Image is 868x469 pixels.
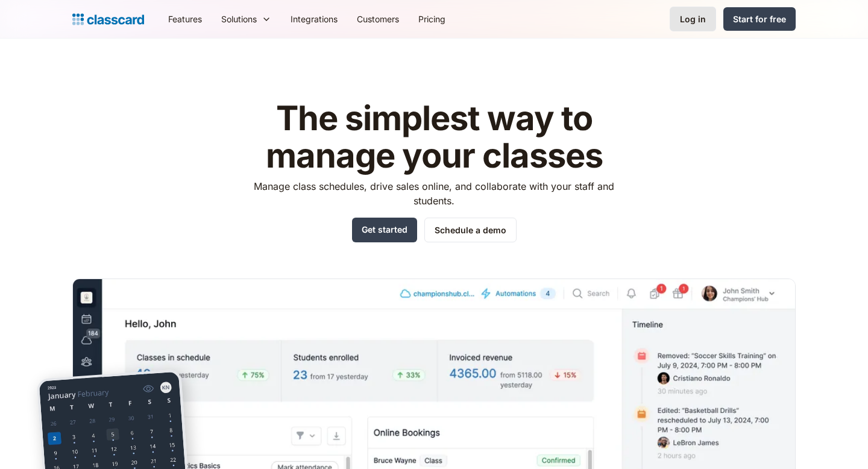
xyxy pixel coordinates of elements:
a: Schedule a demo [424,218,517,242]
a: Pricing [409,5,455,33]
a: home [72,11,144,28]
a: Get started [352,218,417,242]
p: Manage class schedules, drive sales online, and collaborate with your staff and students. [243,179,626,208]
a: Start for free [723,7,796,31]
a: Integrations [281,5,347,33]
h1: The simplest way to manage your classes [243,100,626,174]
div: Start for free [733,13,786,25]
a: Customers [347,5,409,33]
a: Features [159,5,212,33]
div: Solutions [221,13,257,25]
div: Solutions [212,5,281,33]
div: Log in [680,13,706,25]
a: Log in [670,7,716,31]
